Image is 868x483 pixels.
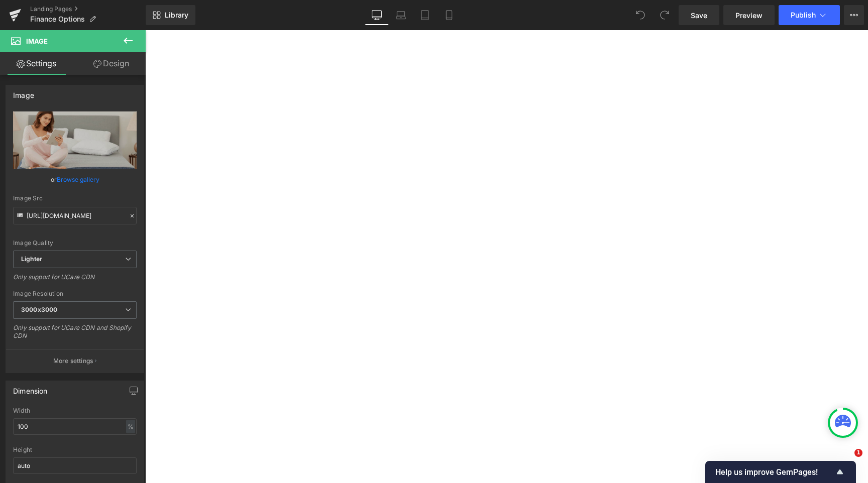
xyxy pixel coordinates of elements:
[13,273,137,288] div: Only support for UCare CDN
[30,15,85,23] span: Finance Options
[779,5,840,25] button: Publish
[146,5,195,25] a: New Library
[715,466,846,478] button: Show survey - Help us improve GemPages!
[13,85,34,99] div: Image
[13,446,137,453] div: Height
[365,5,389,25] a: Desktop
[834,449,858,473] iframe: Intercom live chat
[13,381,48,395] div: Dimension
[691,10,707,21] span: Save
[30,5,146,13] a: Landing Pages
[13,457,137,474] input: auto
[75,52,148,75] a: Design
[723,5,775,25] a: Preview
[715,467,834,477] span: Help us improve GemPages!
[854,449,862,457] span: 1
[437,5,461,25] a: Mobile
[13,195,137,202] div: Image Src
[630,5,650,25] button: Undo
[791,11,816,19] span: Publish
[13,239,137,247] div: Image Quality
[844,5,864,25] button: More
[13,207,137,224] input: Link
[53,356,93,366] p: More settings
[413,5,437,25] a: Tablet
[126,420,135,433] div: %
[21,306,57,313] b: 3000x3000
[6,349,144,373] button: More settings
[655,5,675,25] button: Redo
[21,255,42,263] b: Lighter
[165,11,188,20] span: Library
[57,171,99,188] a: Browse gallery
[389,5,413,25] a: Laptop
[13,324,137,346] div: Only support for UCare CDN and Shopify CDN
[13,290,137,297] div: Image Resolution
[26,37,48,45] span: Image
[735,10,763,21] span: Preview
[13,407,137,414] div: Width
[13,174,137,185] div: or
[13,418,137,435] input: auto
